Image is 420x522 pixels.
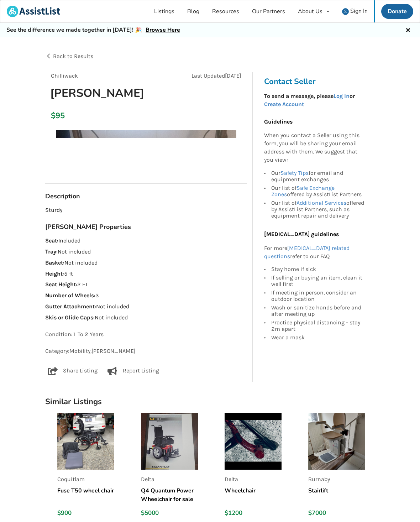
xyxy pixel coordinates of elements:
p: Condition: 1 To 2 Years [45,330,247,339]
strong: Tray [45,248,56,255]
h5: Stairlift [308,486,365,503]
div: $5000 [141,509,198,517]
strong: Seat [45,237,57,244]
span: Last Updated [191,72,225,79]
div: $95 [51,111,52,121]
img: user icon [342,8,349,15]
p: When you contact a Seller using this form, you will be sharing your email address with them. We s... [264,131,366,164]
div: If selling or buying an item, clean it well first [271,273,366,288]
a: Resources [206,0,246,22]
strong: To send a message, please or [264,93,355,108]
div: $7000 [308,509,365,517]
a: Safety Tips [280,169,309,176]
h1: [PERSON_NAME] [44,86,183,100]
span: Chilliwack [51,72,78,79]
p: : 5 ft [45,270,247,278]
div: $1200 [225,509,282,517]
div: Our for email and equipment exchanges [271,170,366,184]
div: Our list of offered by AssistList Partners, such as equipment repair and delivery [271,199,366,219]
span: [DATE] [225,72,241,79]
div: $900 [57,509,114,517]
strong: Skis or Glide Caps [45,314,93,321]
div: Our list of offered by AssistList Partners [271,184,366,199]
a: Additional Services [296,199,346,206]
img: listing [308,413,365,470]
div: Wear a mask [271,333,366,341]
p: Category: Mobility , [PERSON_NAME] [45,347,247,355]
h5: Q4 Quantum Power Wheelchair for sale [141,486,198,503]
a: [MEDICAL_DATA] related questions [264,245,350,260]
h3: [PERSON_NAME] Properties [45,223,247,231]
h5: Fuse T50 wheel chair [57,486,114,503]
p: : Not included [45,303,247,311]
img: walker -walker-mobility-chilliwack-assistlist-listing [56,130,236,310]
strong: Basket [45,259,63,266]
span: Sign In [350,7,368,15]
p: Coquitlam [57,475,114,484]
strong: Number of Wheels [45,292,94,299]
a: user icon Sign In [336,0,374,22]
div: Wash or sanitize hands before and after meeting up [271,303,366,318]
p: : Not included [45,248,247,256]
img: listing [225,413,282,470]
img: listing [57,413,114,470]
strong: Seat Height [45,281,76,288]
p: Delta [225,475,282,484]
b: Guidelines [264,118,293,125]
p: Sturdy [45,206,247,214]
a: Create Account [264,101,304,108]
strong: Gutter Attachment [45,303,95,310]
h3: Contact Seller [264,77,369,87]
p: : Not included [45,259,247,267]
p: Burnaby [308,475,365,484]
a: Browse Here [146,26,180,34]
a: Our Partners [246,0,292,22]
h1: Similar Listings [40,397,381,407]
p: Delta [141,475,198,484]
span: Back to Results [53,53,93,59]
a: Listings [148,0,181,22]
h3: Description [45,192,247,200]
p: : 2 FT [45,281,247,289]
div: Stay home if sick [271,266,366,273]
div: If meeting in person, consider an outdoor location [271,288,366,303]
img: assistlist-logo [7,6,60,17]
h5: Wheelchair [225,486,282,503]
div: About Us [298,9,322,14]
a: Log In [334,93,350,99]
div: Practice physical distancing - stay 2m apart [271,318,366,333]
b: [MEDICAL_DATA] guidelines [264,231,339,237]
a: Donate [381,4,413,19]
p: Report Listing [123,367,159,375]
a: Blog [181,0,206,22]
img: listing [141,413,198,470]
p: : Not included [45,314,247,322]
p: For more refer to our FAQ [264,244,366,261]
h5: See the difference we made together in [DATE]! 🎉 [6,26,180,34]
a: Safe Exchange Zones [271,184,335,198]
p: Share Listing [63,367,98,375]
strong: Height [45,270,63,277]
p: : Included [45,237,247,245]
p: : 3 [45,292,247,300]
